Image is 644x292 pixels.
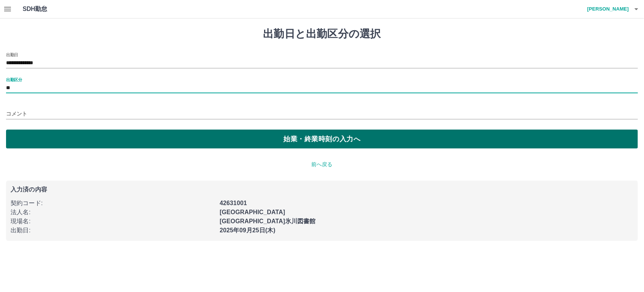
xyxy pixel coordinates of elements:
[11,187,633,193] p: 入力済の内容
[11,199,215,208] p: 契約コード :
[6,28,638,40] h1: 出勤日と出勤区分の選択
[220,227,275,233] b: 2025年09月25日(木)
[220,200,247,206] b: 42631001
[11,217,215,226] p: 現場名 :
[11,208,215,217] p: 法人名 :
[6,77,22,82] label: 出勤区分
[6,52,18,57] label: 出勤日
[11,226,215,235] p: 出勤日 :
[6,161,638,168] p: 前へ戻る
[6,130,638,148] button: 始業・終業時刻の入力へ
[220,209,285,215] b: [GEOGRAPHIC_DATA]
[220,218,315,224] b: [GEOGRAPHIC_DATA]氷川図書館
